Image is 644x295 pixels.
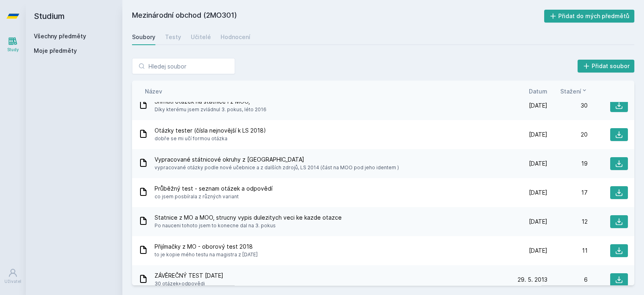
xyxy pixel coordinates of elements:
div: 30 [547,102,588,110]
a: Učitelé [191,29,211,45]
button: Přidat do mých předmětů [544,10,635,23]
a: Všechny předměty [34,33,86,39]
input: Hledej soubor [132,58,235,74]
div: Hodnocení [221,33,250,41]
span: Moje předměty [34,47,77,55]
a: Study [2,32,24,57]
div: 12 [547,218,588,226]
div: 19 [547,160,588,168]
span: Díky kterému jsem zvládnul 3. pokus, léto 2016 [155,106,266,114]
span: dobře se mi učí formou otázka [155,135,266,143]
span: Po nauceni tohoto jsem to konecne dal na 3. pokus [155,222,342,230]
div: 17 [547,189,588,197]
a: Soubory [132,29,155,45]
a: Testy [165,29,181,45]
span: Stažení [560,87,581,96]
div: 6 [547,276,588,284]
div: Testy [165,33,181,41]
h2: Mezinárodní obchod (2MO301) [132,10,544,23]
span: [DATE] [529,218,547,226]
span: to je kopie mého testu na magistra z [DATE] [155,251,258,259]
div: 20 [547,131,588,139]
span: vypracované otázky podle nové učebnice a z dalších zdrojů, LS 2014 (část na MOO pod jeho identem ) [155,164,399,172]
span: [DATE] [529,160,547,168]
a: Hodnocení [221,29,250,45]
a: Uživatel [2,264,24,289]
div: 11 [547,247,588,255]
div: Uživatel [4,278,21,285]
span: 29. 5. 2013 [518,276,547,284]
div: Učitelé [191,33,211,41]
span: Statnice z MO a MOO, strucny vypis dulezitych veci ke kazde otazce [155,214,342,222]
span: Vypracované státnicové okruhy z [GEOGRAPHIC_DATA] [155,156,399,164]
span: Průběžný test - seznam otázek a odpovědí [155,185,272,193]
span: [DATE] [529,102,547,110]
span: ZÁVĚREČNÝ TEST [DATE] [155,272,223,280]
span: [DATE] [529,131,547,139]
span: 30 otázek+odpovědi [155,280,223,288]
div: Study [7,47,19,53]
span: co jsem posbírala z různých variant [155,193,272,201]
button: Název [145,87,162,96]
button: Přidat soubor [578,60,635,73]
span: Přijímačky z MO - oborový test 2018 [155,243,258,251]
span: [DATE] [529,247,547,255]
button: Datum [529,87,547,96]
div: Soubory [132,33,155,41]
button: Stažení [560,87,588,96]
span: [DATE] [529,189,547,197]
span: Otázky tester (čísla nejnovější k LS 2018) [155,127,266,135]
